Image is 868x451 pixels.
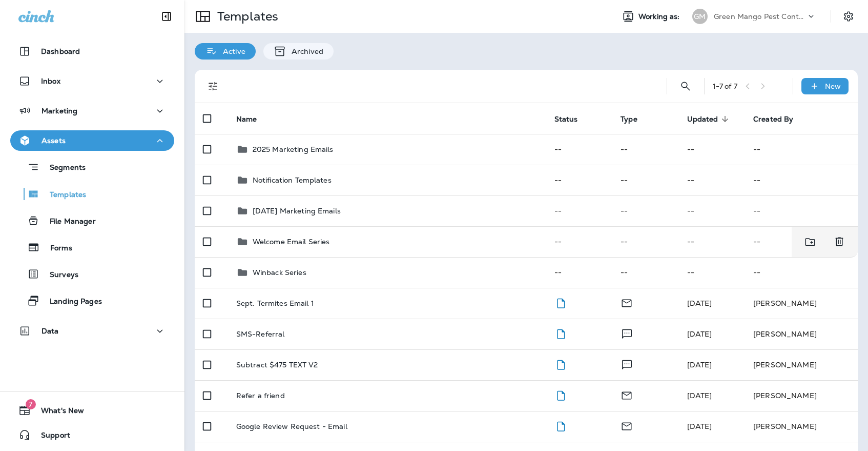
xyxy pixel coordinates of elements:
td: -- [679,165,745,195]
p: Dashboard [41,47,80,55]
p: Active [218,47,245,55]
td: -- [612,257,678,288]
td: -- [612,134,678,165]
p: Forms [40,244,72,253]
button: Delete [829,231,850,252]
td: -- [546,226,612,257]
p: New [825,82,841,90]
span: Type [621,114,651,124]
p: SMS-Referral [236,330,285,338]
button: Forms [10,237,174,258]
span: Created By [753,115,793,124]
span: Text [621,359,633,368]
p: Marketing [42,107,77,115]
p: Surveys [39,270,78,280]
span: Name [236,114,271,124]
button: Collapse Sidebar [152,6,181,27]
p: Inbox [41,77,60,85]
td: [PERSON_NAME] [745,288,858,319]
p: Google Review Request - Email [236,422,347,430]
button: Assets [10,130,174,151]
p: Templates [39,190,86,200]
span: Draft [554,390,567,399]
td: [PERSON_NAME] [745,380,858,411]
span: Updated [687,115,718,124]
span: Working as: [638,12,682,21]
p: File Manager [39,217,96,227]
td: -- [546,257,612,288]
td: -- [745,226,824,257]
td: -- [612,226,678,257]
button: Inbox [10,71,174,91]
p: 2025 Marketing Emails [253,145,334,153]
button: File Manager [10,210,174,231]
span: J-P Scoville [687,391,712,400]
td: -- [546,134,612,165]
button: Segments [10,156,174,178]
span: J-P Scoville [687,422,712,431]
span: Maddie Madonecsky [687,299,712,308]
span: J-P Scoville [687,360,712,369]
td: -- [679,226,745,257]
td: -- [679,134,745,165]
td: -- [546,195,612,226]
button: Support [10,425,174,445]
span: Email [621,298,633,307]
button: Dashboard [10,41,174,62]
span: Created By [753,114,807,124]
button: Landing Pages [10,290,174,311]
td: -- [679,195,745,226]
p: Notification Templates [253,176,332,184]
p: Welcome Email Series [253,238,330,246]
p: [DATE] Marketing Emails [253,207,341,215]
p: Data [42,327,59,335]
span: Email [621,421,633,430]
span: Draft [554,298,567,307]
p: Assets [42,136,66,145]
span: Type [621,115,637,124]
span: Status [554,114,591,124]
button: Templates [10,183,174,205]
td: [PERSON_NAME] [745,349,858,380]
span: 7 [26,399,36,409]
p: Subtract $475 TEXT V2 [236,361,318,369]
span: Draft [554,359,567,368]
td: [PERSON_NAME] [745,411,858,442]
button: 7What's New [10,400,174,421]
td: -- [612,165,678,195]
button: Marketing [10,101,174,121]
button: Search Templates [675,76,696,96]
td: -- [745,257,858,288]
button: Filters [203,76,223,96]
p: Segments [39,163,86,173]
span: What's New [31,406,84,419]
span: Draft [554,328,567,338]
span: Draft [554,421,567,430]
p: Landing Pages [39,297,102,307]
span: Text [621,328,633,338]
td: -- [745,195,858,226]
span: Support [31,431,70,443]
p: Green Mango Pest Control [714,12,806,21]
td: -- [745,165,858,195]
div: 1 - 7 of 7 [713,82,737,90]
span: J-P Scoville [687,329,712,339]
p: Winback Series [253,268,306,277]
td: -- [546,165,612,195]
p: Refer a friend [236,391,285,400]
span: Status [554,115,578,124]
button: Data [10,321,174,341]
button: Settings [839,7,858,26]
span: Name [236,115,257,124]
td: -- [745,134,858,165]
td: [PERSON_NAME] [745,319,858,349]
p: Templates [213,9,278,24]
p: Archived [286,47,323,55]
button: Move to folder [800,231,821,252]
p: Sept. Termites Email 1 [236,299,314,307]
td: -- [679,257,745,288]
span: Updated [687,114,732,124]
span: Email [621,390,633,399]
button: Surveys [10,263,174,285]
div: GM [692,9,708,24]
